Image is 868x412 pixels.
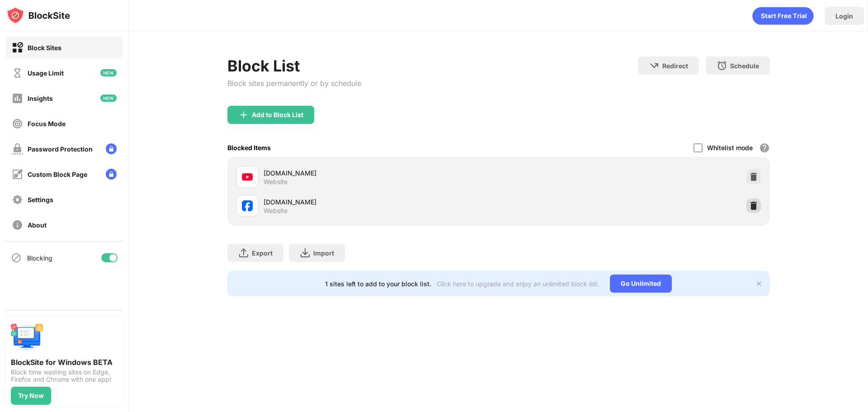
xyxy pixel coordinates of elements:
[730,62,759,70] div: Schedule
[28,69,64,77] div: Usage Limit
[835,12,853,20] div: Login
[752,7,814,25] div: animation
[106,143,117,154] img: lock-menu.svg
[100,69,117,76] img: new-icon.svg
[437,280,599,288] div: Click here to upgrade and enjoy an unlimited block list.
[264,168,499,178] div: [DOMAIN_NAME]
[252,249,273,257] div: Export
[242,200,253,211] img: favicons
[12,219,23,231] img: about-off.svg
[11,322,43,354] img: push-desktop.svg
[325,280,431,288] div: 1 sites left to add to your block list.
[12,143,23,155] img: password-protection-off.svg
[28,120,66,128] div: Focus Mode
[28,221,47,229] div: About
[11,369,118,383] div: Block time wasting sites on Edge, Firefox and Chrome with one app!
[28,170,87,178] div: Custom Block Page
[18,392,44,399] div: Try Now
[11,252,22,263] img: blocking-icon.svg
[264,197,499,207] div: [DOMAIN_NAME]
[11,358,118,367] div: BlockSite for Windows BETA
[755,280,763,287] img: x-button.svg
[28,44,61,52] div: Block Sites
[252,111,303,118] div: Add to Block List
[264,178,288,186] div: Website
[227,144,271,152] div: Blocked Items
[27,254,52,262] div: Blocking
[28,145,93,153] div: Password Protection
[313,249,334,257] div: Import
[12,42,23,53] img: block-on.svg
[6,6,70,24] img: logo-blocksite.svg
[227,57,361,75] div: Block List
[28,95,53,102] div: Insights
[106,169,117,180] img: lock-menu.svg
[264,207,288,215] div: Website
[12,118,23,129] img: focus-off.svg
[707,144,753,152] div: Whitelist mode
[12,67,23,79] img: time-usage-off.svg
[100,95,117,102] img: new-icon.svg
[227,79,361,88] div: Block sites permanently or by schedule
[12,169,23,180] img: customize-block-page-off.svg
[662,62,688,70] div: Redirect
[12,194,23,205] img: settings-off.svg
[242,171,253,182] img: favicons
[28,196,53,204] div: Settings
[610,275,672,293] div: Go Unlimited
[12,93,23,104] img: insights-off.svg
